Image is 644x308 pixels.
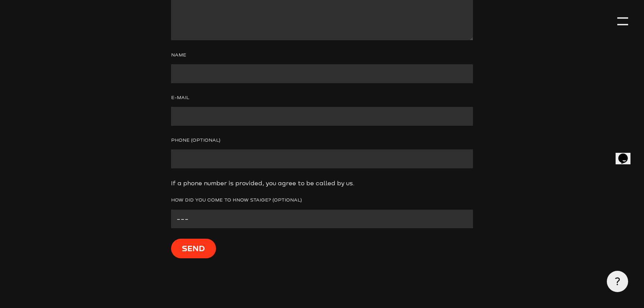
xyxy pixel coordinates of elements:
[171,136,473,144] label: Phone (optional)
[171,51,473,59] label: Name
[616,144,637,164] iframe: chat widget
[171,94,473,102] label: E-Mail
[171,196,473,204] label: How did you come to know Staige? (optional)
[171,239,216,258] input: Send
[171,179,374,188] p: If a phone number is provided, you agree to be called by us.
